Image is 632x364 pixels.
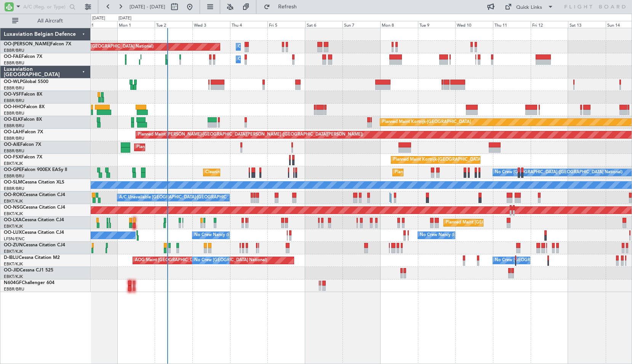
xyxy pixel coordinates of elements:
a: OO-JIDCessna CJ1 525 [4,268,53,273]
div: Planned Maint [GEOGRAPHIC_DATA] ([GEOGRAPHIC_DATA] National) [446,217,584,228]
div: Mon 1 [117,21,155,28]
div: Planned Maint [GEOGRAPHIC_DATA] ([GEOGRAPHIC_DATA] National) [395,167,533,178]
span: OO-ROK [4,193,23,197]
div: Thu 4 [230,21,268,28]
span: OO-SLM [4,180,22,185]
a: EBKT/KJK [4,261,23,267]
div: Thu 11 [493,21,531,28]
div: [DATE] [92,15,105,22]
div: Planned Maint Kortrijk-[GEOGRAPHIC_DATA] [382,117,471,128]
a: EBBR/BRU [4,173,24,179]
div: Tue 9 [418,21,456,28]
div: No Crew Nancy (Essey) [194,230,240,241]
a: OO-HHOFalcon 8X [4,105,45,109]
span: All Aircraft [20,18,80,24]
a: OO-ROKCessna Citation CJ4 [4,193,65,197]
a: EBBR/BRU [4,123,24,129]
div: Sun 31 [80,21,117,28]
div: Mon 8 [380,21,418,28]
a: EBBR/BRU [4,85,24,91]
div: Owner Melsbroek Air Base [238,41,290,53]
a: OO-WLPGlobal 5500 [4,80,48,84]
span: OO-LAH [4,130,22,134]
a: EBBR/BRU [4,286,24,292]
div: No Crew [GEOGRAPHIC_DATA] ([GEOGRAPHIC_DATA] National) [495,167,622,178]
a: EBBR/BRU [4,60,24,66]
span: OO-ELK [4,117,21,122]
button: Quick Links [501,1,557,13]
div: Planned Maint Kortrijk-[GEOGRAPHIC_DATA] [393,154,482,166]
a: N604GFChallenger 604 [4,281,54,285]
a: OO-GPEFalcon 900EX EASy II [4,168,67,172]
a: EBBR/BRU [4,98,24,104]
a: EBKT/KJK [4,198,23,204]
div: Planned Maint [PERSON_NAME]-[GEOGRAPHIC_DATA][PERSON_NAME] ([GEOGRAPHIC_DATA][PERSON_NAME]) [138,129,363,140]
span: N604GF [4,281,22,285]
div: Fri 12 [531,21,568,28]
a: EBBR/BRU [4,110,24,116]
a: EBKT/KJK [4,274,23,279]
a: OO-ZUNCessna Citation CJ4 [4,243,65,247]
a: EBKT/KJK [4,249,23,254]
span: [DATE] - [DATE] [130,3,165,10]
div: Fri 5 [267,21,305,28]
a: EBBR/BRU [4,136,24,141]
a: OO-NSGCessna Citation CJ4 [4,205,65,210]
span: OO-VSF [4,92,21,97]
a: D-IBLUCessna Citation M2 [4,255,60,260]
a: EBBR/BRU [4,48,24,53]
span: OO-FSX [4,155,21,160]
span: D-IBLU [4,255,19,260]
a: OO-FAEFalcon 7X [4,54,42,59]
div: Wed 10 [455,21,493,28]
div: Owner Melsbroek Air Base [238,54,290,65]
span: OO-WLP [4,80,22,84]
div: Cleaning [GEOGRAPHIC_DATA] ([GEOGRAPHIC_DATA] National) [205,167,333,178]
span: OO-FAE [4,54,21,59]
div: Tue 2 [155,21,192,28]
button: Refresh [260,1,306,13]
a: EBBR/BRU [4,148,24,154]
a: OO-LAHFalcon 7X [4,130,43,134]
span: Refresh [272,4,304,10]
span: OO-GPE [4,168,22,172]
span: OO-AIE [4,142,20,147]
span: OO-ZUN [4,243,23,247]
span: OO-LUX [4,230,22,235]
div: Sun 7 [342,21,380,28]
div: Sat 6 [305,21,343,28]
a: OO-[PERSON_NAME]Falcon 7X [4,42,71,46]
div: A/C Unavailable [GEOGRAPHIC_DATA]-[GEOGRAPHIC_DATA] [119,192,241,203]
div: [DATE] [118,15,131,22]
span: OO-NSG [4,205,23,210]
div: No Crew [GEOGRAPHIC_DATA] ([GEOGRAPHIC_DATA] National) [495,255,622,266]
input: A/C (Reg. or Type) [23,1,67,13]
a: OO-LXACessna Citation CJ4 [4,218,64,222]
a: OO-AIEFalcon 7X [4,142,41,147]
a: LFSN/ENC [4,236,25,242]
a: OO-SLMCessna Citation XLS [4,180,64,185]
span: OO-LXA [4,218,22,222]
div: No Crew [GEOGRAPHIC_DATA] ([GEOGRAPHIC_DATA] National) [194,255,322,266]
span: OO-JID [4,268,20,273]
a: EBBR/BRU [4,186,24,192]
a: EBKT/KJK [4,224,23,229]
a: OO-FSXFalcon 7X [4,155,42,160]
span: OO-HHO [4,105,24,109]
div: Wed 3 [192,21,230,28]
div: Sat 13 [568,21,606,28]
div: Quick Links [516,4,542,11]
a: OO-LUXCessna Citation CJ4 [4,230,64,235]
a: EBKT/KJK [4,161,23,166]
a: OO-VSFFalcon 8X [4,92,42,97]
div: AOG Maint [GEOGRAPHIC_DATA] ([GEOGRAPHIC_DATA] National) [135,255,267,266]
button: All Aircraft [8,15,83,27]
a: EBKT/KJK [4,211,23,217]
a: OO-ELKFalcon 8X [4,117,42,122]
div: Planned Maint [GEOGRAPHIC_DATA] ([GEOGRAPHIC_DATA]) [136,142,256,153]
div: No Crew Nancy (Essey) [420,230,465,241]
span: OO-[PERSON_NAME] [4,42,50,46]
